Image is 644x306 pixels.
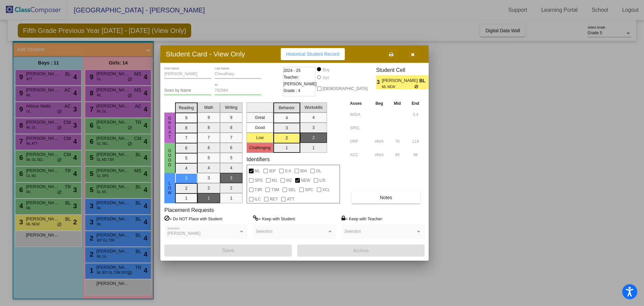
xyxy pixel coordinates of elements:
[167,116,173,139] span: Great
[167,148,173,167] span: Good
[167,231,201,236] span: [PERSON_NAME]
[164,207,214,213] label: Placement Requests
[167,181,173,195] span: Low
[166,50,245,58] h3: Student Card - View Only
[164,215,223,222] label: = Do NOT Place with Student:
[164,88,211,93] input: goes by name
[164,245,292,257] button: Save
